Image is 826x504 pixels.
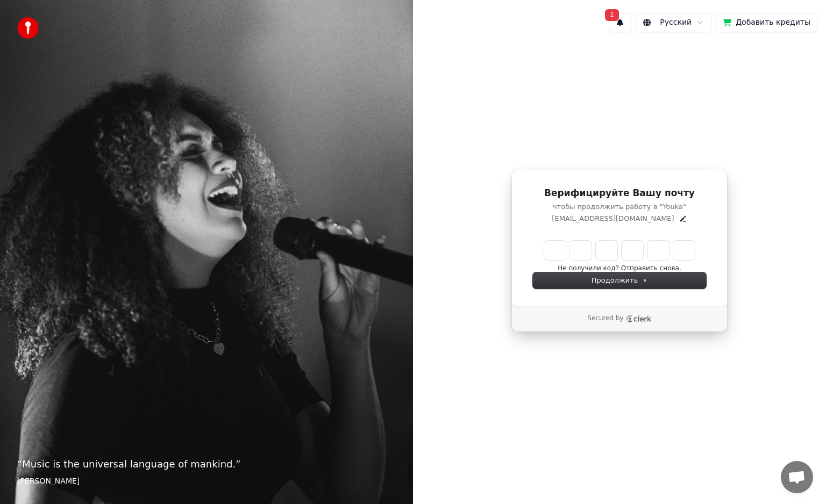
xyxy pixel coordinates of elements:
button: Не получили код? Отправить снова. [558,264,681,273]
a: Clerk logo [626,315,652,322]
input: Enter verification code [544,241,695,260]
span: Продолжить [592,276,648,285]
p: Secured by [587,314,623,323]
div: Открытый чат [781,461,813,493]
p: “ Music is the universal language of mankind. ” [17,457,396,472]
button: 1 [609,13,631,32]
h1: Верифицируйте Вашу почту [533,187,706,200]
button: Edit [679,214,687,223]
button: Продолжить [533,272,706,289]
span: 1 [605,9,619,21]
button: Добавить кредиты [716,13,817,32]
p: чтобы продолжить работу в "Youka" [533,202,706,212]
p: [EMAIL_ADDRESS][DOMAIN_NAME] [552,214,674,224]
img: youka [17,17,39,39]
footer: [PERSON_NAME] [17,476,396,487]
